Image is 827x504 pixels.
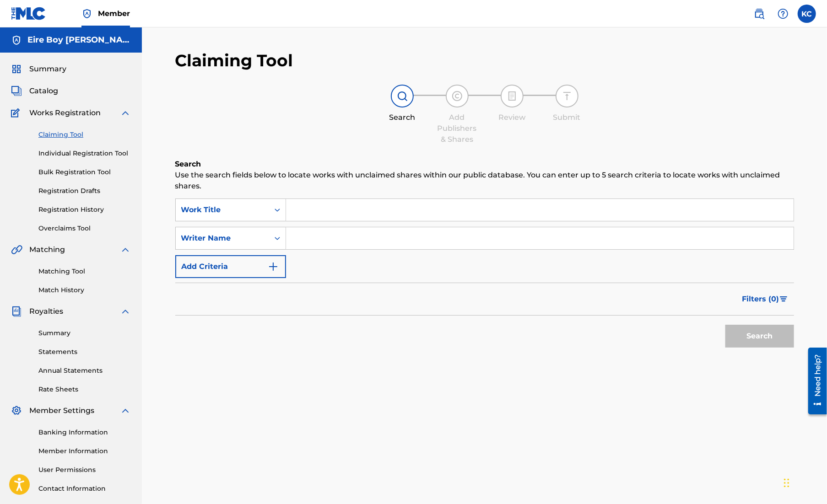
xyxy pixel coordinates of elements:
[544,112,590,123] div: Submit
[397,91,408,102] img: step indicator icon for Search
[120,244,131,255] img: expand
[434,112,480,145] div: Add Publishers & Shares
[38,446,131,456] a: Member Information
[38,366,131,375] a: Annual Statements
[38,167,131,177] a: Bulk Registration Tool
[489,112,535,123] div: Review
[81,8,92,19] img: Top Rightsholder
[38,224,131,233] a: Overclaims Tool
[798,5,816,23] div: User Menu
[175,159,794,170] h6: Search
[11,306,22,317] img: Royalties
[29,306,63,317] span: Royalties
[38,285,131,295] a: Match History
[29,107,101,118] span: Works Registration
[175,170,794,192] p: Use the search fields below to locate works with unclaimed shares within our public database. You...
[175,198,794,352] form: Search Form
[38,428,131,437] a: Banking Information
[379,112,425,123] div: Search
[120,405,131,416] img: expand
[11,86,22,97] img: Catalog
[181,204,264,215] div: Work Title
[38,385,131,394] a: Rate Sheets
[774,5,792,23] div: Help
[452,91,463,102] img: step indicator icon for Add Publishers & Shares
[11,64,22,75] img: Summary
[784,469,789,497] div: Drag
[778,8,789,19] img: help
[11,86,58,97] a: CatalogCatalog
[754,8,765,19] img: search
[268,261,279,272] img: 9d2ae6d4665cec9f34b9.svg
[38,205,131,214] a: Registration History
[11,405,22,416] img: Member Settings
[11,7,46,20] img: MLC Logo
[120,107,131,118] img: expand
[38,328,131,338] a: Summary
[29,405,94,416] span: Member Settings
[38,484,131,493] a: Contact Information
[38,347,131,357] a: Statements
[120,306,131,317] img: expand
[38,465,131,475] a: User Permissions
[781,460,827,504] iframe: Chat Widget
[175,50,293,71] h2: Claiming Tool
[507,91,518,102] img: step indicator icon for Review
[29,64,66,75] span: Summary
[38,130,131,139] a: Claiming Tool
[181,233,264,244] div: Writer Name
[98,8,130,19] span: Member
[801,344,827,418] iframe: Resource Center
[11,107,23,118] img: Works Registration
[562,91,573,102] img: step indicator icon for Submit
[737,288,794,311] button: Filters (0)
[38,267,131,276] a: Matching Tool
[29,244,65,255] span: Matching
[742,294,779,305] span: Filters ( 0 )
[29,86,58,97] span: Catalog
[780,296,788,302] img: filter
[750,5,768,23] a: Public Search
[38,149,131,158] a: Individual Registration Tool
[11,35,22,46] img: Accounts
[38,186,131,196] a: Registration Drafts
[27,35,131,45] h5: Eire Boy Malek
[11,244,22,255] img: Matching
[175,255,286,278] button: Add Criteria
[11,64,66,75] a: SummarySummary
